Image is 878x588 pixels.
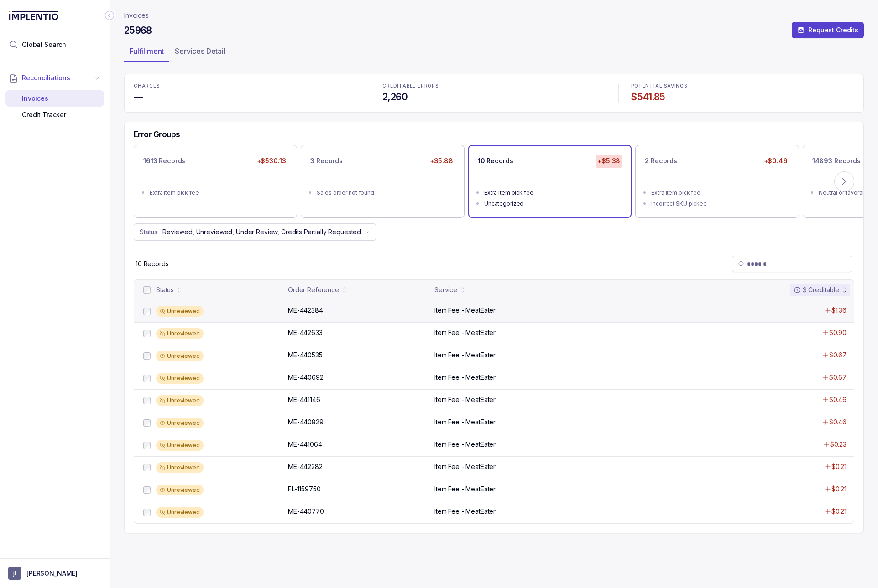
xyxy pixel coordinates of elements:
[104,10,115,21] div: Collapse Icon
[434,418,496,427] p: Item Fee - MeatEater
[484,188,621,197] div: Extra item pick fee
[808,26,858,35] p: Request Credits
[288,440,322,449] p: ME-441064
[156,373,204,384] div: Unreviewed
[288,373,324,382] p: ME-440692
[136,259,169,268] div: Remaining page entries
[631,91,854,103] h4: $541.85
[831,306,847,315] p: $1.36
[434,440,496,449] p: Item Fee - MeatEater
[5,68,104,88] button: Reconciliations
[156,462,204,473] div: Unreviewed
[288,418,324,427] p: ME-440829
[434,507,496,516] p: Item Fee - MeatEater
[830,440,847,449] p: $0.23
[794,285,839,294] div: $ Creditable
[434,351,496,360] p: Item Fee - MeatEater
[829,395,847,404] p: $0.46
[8,567,101,580] button: User initials[PERSON_NAME]
[134,83,357,89] p: CHARGES
[124,44,864,62] ul: Tab Group
[156,440,204,451] div: Unreviewed
[288,395,320,404] p: ME-441146
[13,90,97,107] div: Invoices
[829,373,847,382] p: $0.67
[831,485,847,494] p: $0.21
[645,156,677,165] p: 2 Records
[143,330,151,337] input: checkbox-checkbox
[288,328,323,337] p: ME-442633
[317,188,454,197] div: Sales order not found
[136,259,169,268] p: 10 Records
[288,285,339,294] div: Order Reference
[434,285,457,294] div: Service
[143,509,151,516] input: checkbox-checkbox
[124,11,149,20] nav: breadcrumb
[156,507,204,518] div: Unreviewed
[288,485,321,494] p: FL-1159750
[156,485,204,495] div: Unreviewed
[150,188,287,197] div: Extra item pick fee
[143,464,151,471] input: checkbox-checkbox
[5,88,104,125] div: Reconciliations
[169,44,231,62] li: Tab Services Detail
[140,227,159,237] p: Status:
[434,328,496,337] p: Item Fee - MeatEater
[310,156,343,165] p: 3 Records
[434,395,496,404] p: Item Fee - MeatEater
[288,306,323,315] p: ME-442384
[156,351,204,361] div: Unreviewed
[156,328,204,339] div: Unreviewed
[143,486,151,494] input: checkbox-checkbox
[22,73,70,83] span: Reconciliations
[288,351,323,360] p: ME-440535
[156,285,174,294] div: Status
[124,11,149,20] a: Invoices
[143,352,151,360] input: checkbox-checkbox
[13,107,97,123] div: Credit Tracker
[162,227,361,237] p: Reviewed, Unreviewed, Under Review, Credits Partially Requested
[434,462,496,471] p: Item Fee - MeatEater
[156,395,204,406] div: Unreviewed
[434,373,496,382] p: Item Fee - MeatEater
[8,567,21,580] span: User initials
[124,44,169,62] li: Tab Fulfillment
[484,199,621,208] div: Uncategorized
[434,485,496,494] p: Item Fee - MeatEater
[143,419,151,427] input: checkbox-checkbox
[130,46,164,57] p: Fulfillment
[382,91,606,103] h4: 2,260
[156,306,204,317] div: Unreviewed
[143,286,151,294] input: checkbox-checkbox
[651,188,788,197] div: Extra item pick fee
[156,418,204,428] div: Unreviewed
[143,397,151,404] input: checkbox-checkbox
[792,22,864,38] button: Request Credits
[812,156,861,165] p: 14893 Records
[651,199,788,208] div: Incorrect SKU picked
[143,442,151,449] input: checkbox-checkbox
[829,328,847,337] p: $0.90
[288,462,323,471] p: ME-442282
[831,507,847,516] p: $0.21
[134,223,376,241] button: Status:Reviewed, Unreviewed, Under Review, Credits Partially Requested
[288,507,324,516] p: ME-440770
[26,569,78,578] p: [PERSON_NAME]
[831,462,847,471] p: $0.21
[124,24,152,37] h4: 25968
[382,83,606,89] p: CREDITABLE ERRORS
[175,46,225,57] p: Services Detail
[143,308,151,315] input: checkbox-checkbox
[134,129,180,139] h5: Error Groups
[829,418,847,427] p: $0.46
[762,155,789,167] p: +$0.46
[143,156,185,165] p: 1613 Records
[631,83,854,89] p: POTENTIAL SAVINGS
[22,40,66,49] span: Global Search
[255,155,288,167] p: +$530.13
[134,91,357,103] h4: —
[428,155,455,167] p: +$5.88
[829,351,847,360] p: $0.67
[596,155,622,167] p: +$5.38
